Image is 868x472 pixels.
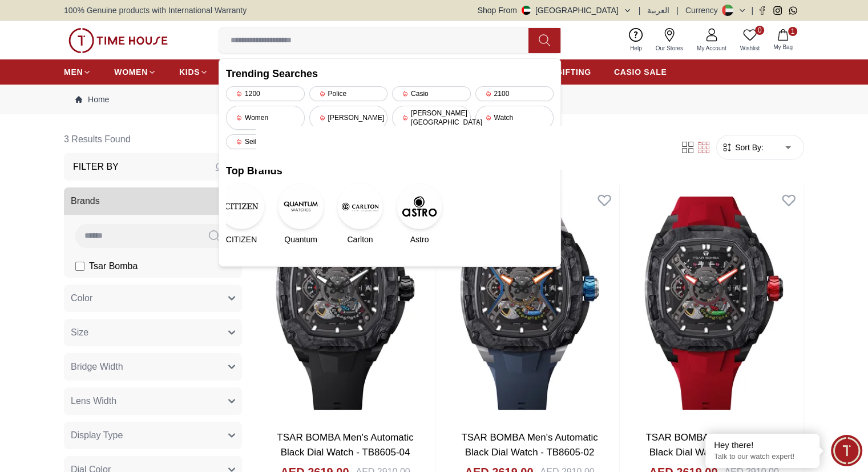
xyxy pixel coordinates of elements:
img: Carlton [337,183,383,229]
h3: Filter By [73,160,119,174]
span: Carlton [347,234,373,245]
p: Talk to our watch expert! [714,452,811,462]
a: Our Stores [649,26,690,55]
a: AstroAstro [404,183,435,245]
img: TSAR BOMBA Men's Automatic Black Dial Watch - TB8605-02 [440,185,619,421]
span: Bridge Width [71,360,123,374]
span: Brands [71,194,100,208]
button: Lens Width [64,387,242,415]
span: 1 [788,27,797,36]
nav: Breadcrumb [64,85,804,114]
span: Sort By: [733,142,764,153]
img: CITIZEN [219,183,264,229]
a: TSAR BOMBA Men's Automatic Black Dial Watch - TB8605-02 [461,432,597,458]
span: My Account [692,44,731,53]
span: CITIZEN [226,234,257,245]
a: GIFTING [556,62,591,82]
button: Size [64,319,242,346]
div: Police [309,86,388,101]
span: GIFTING [556,66,591,78]
span: Color [71,291,92,305]
div: Chat Widget [831,435,862,466]
span: | [639,5,641,16]
a: WOMEN [114,62,156,82]
a: Instagram [773,6,782,15]
h2: Trending Searches [226,66,554,82]
div: Currency [685,5,722,16]
span: | [751,5,753,16]
button: 1My Bag [766,27,800,54]
button: Brands [64,187,242,215]
div: 1200 [226,86,305,101]
span: Display Type [71,429,123,442]
button: Sort By: [721,142,764,153]
img: United Arab Emirates [522,6,531,15]
div: Hey there! [714,439,811,451]
div: 2100 [475,86,554,101]
h2: Top Brands [226,163,554,179]
h6: 3 Results Found [64,126,247,153]
button: Color [64,285,242,312]
img: TSAR BOMBA Men's Automatic Black Dial Watch - TB8605-01 [624,185,804,421]
a: Facebook [758,6,766,15]
span: Size [71,326,88,339]
span: Quantum [284,234,317,245]
button: Bridge Width [64,353,242,381]
a: Whatsapp [789,6,797,15]
span: Astro [410,234,429,245]
a: TSAR BOMBA Men's Automatic Black Dial Watch - TB8605-04 [277,432,413,458]
a: Home [75,94,109,105]
a: Help [623,26,649,55]
span: 0 [755,26,764,35]
a: CASIO SALE [614,62,667,82]
span: Our Stores [651,44,688,53]
a: QuantumQuantum [285,183,316,245]
a: KIDS [179,62,208,82]
img: Astro [397,183,442,229]
div: [PERSON_NAME][GEOGRAPHIC_DATA] [392,106,471,130]
span: CASIO SALE [614,66,667,78]
span: WOMEN [114,66,148,78]
span: MEN [64,66,83,78]
span: Wishlist [736,44,764,53]
div: Clear [216,160,237,174]
span: My Bag [769,43,797,51]
div: [PERSON_NAME] [309,106,388,130]
a: CITIZENCITIZEN [226,183,257,245]
img: ... [68,28,168,53]
span: KIDS [179,66,200,78]
span: | [676,5,679,16]
div: Women [226,106,305,130]
button: العربية [647,5,669,16]
a: CarltonCarlton [345,183,376,245]
a: TSAR BOMBA Men's Automatic Black Dial Watch - TB8605-01 [645,432,782,458]
div: Watch [475,106,554,130]
div: Casio [392,86,471,101]
a: 0Wishlist [733,26,766,55]
span: 100% Genuine products with International Warranty [64,5,247,16]
span: Lens Width [71,394,116,408]
div: Seiko [226,134,305,149]
button: Display Type [64,422,242,449]
img: TSAR BOMBA Men's Automatic Black Dial Watch - TB8605-04 [256,185,435,421]
input: Tsar Bomba [75,262,84,271]
a: MEN [64,62,91,82]
img: Quantum [278,183,324,229]
button: Shop From[GEOGRAPHIC_DATA] [478,5,632,16]
span: Help [625,44,647,53]
span: Tsar Bomba [89,259,138,273]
